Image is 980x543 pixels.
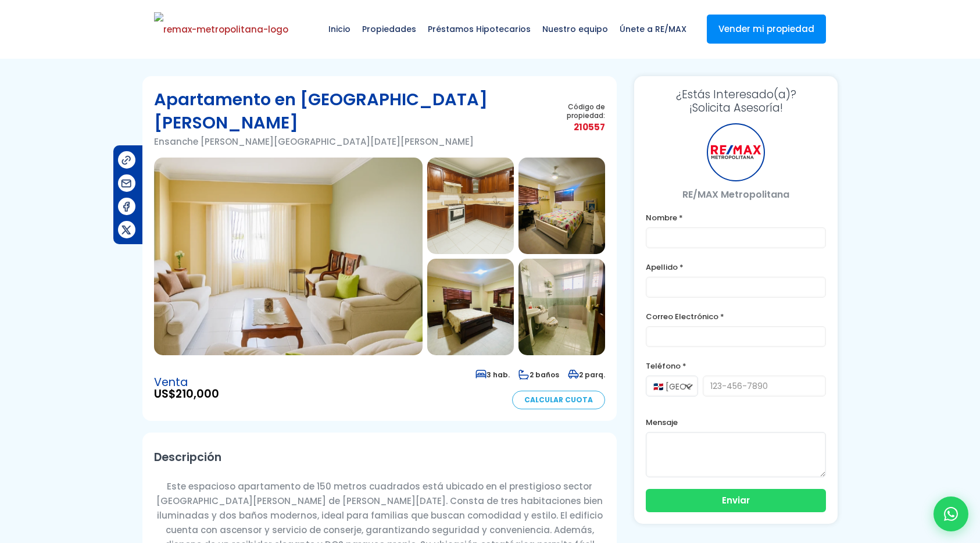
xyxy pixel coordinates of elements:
span: Préstamos Hipotecarios [422,12,537,47]
img: Apartamento en Ensanche Serralles [427,259,514,355]
label: Nombre * [646,210,826,225]
input: 123-456-7890 [703,376,826,396]
div: RE/MAX Metropolitana [707,123,765,181]
span: 2 parq. [568,370,605,380]
label: Mensaje [646,415,826,430]
a: Vender mi propiedad [707,15,826,44]
img: Apartamento en Ensanche Serralles [427,158,514,254]
label: Apellido * [646,260,826,274]
label: Teléfono * [646,359,826,373]
img: Compartir [120,201,133,213]
a: Calcular Cuota [512,391,605,409]
span: 210,000 [176,386,219,402]
img: Compartir [120,154,133,166]
span: Código de propiedad: [542,102,605,120]
span: Nuestro equipo [537,12,614,47]
h2: Descripción [154,444,605,470]
span: US$ [154,388,219,400]
img: Apartamento en Ensanche Serralles [518,259,605,355]
span: Propiedades [356,12,422,47]
img: Apartamento en Ensanche Serralles [154,158,423,355]
img: Compartir [120,177,133,190]
img: Compartir [120,224,133,236]
p: RE/MAX Metropolitana [646,187,826,202]
span: Únete a RE/MAX [614,12,692,47]
button: Enviar [646,489,826,512]
span: Inicio [323,12,356,47]
p: Ensanche [PERSON_NAME][GEOGRAPHIC_DATA][DATE][PERSON_NAME] [154,134,542,149]
h3: ¡Solicita Asesoría! [646,88,826,115]
span: ¿Estás Interesado(a)? [646,88,826,101]
span: Venta [154,377,219,388]
span: 2 baños [518,370,559,380]
img: Apartamento en Ensanche Serralles [518,158,605,254]
span: 210557 [542,120,605,134]
label: Correo Electrónico * [646,309,826,324]
span: 3 hab. [475,370,510,380]
h1: Apartamento en [GEOGRAPHIC_DATA][PERSON_NAME] [154,88,542,134]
